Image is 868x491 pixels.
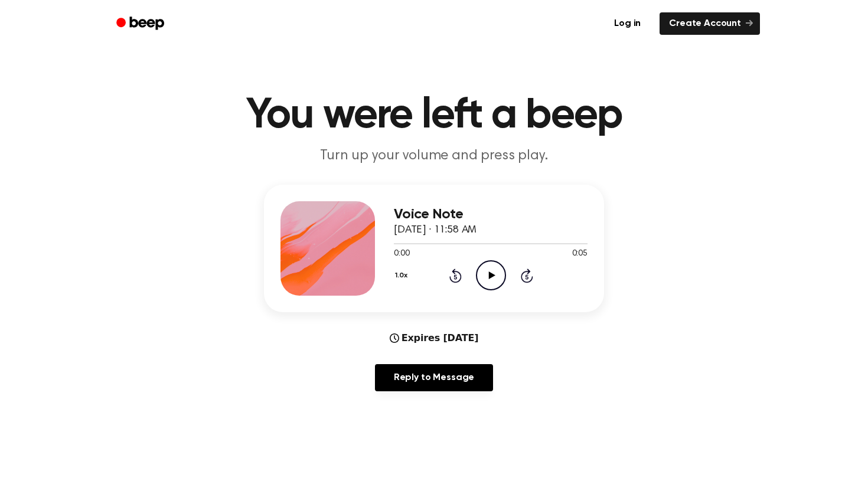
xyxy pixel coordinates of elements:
[132,94,736,137] h1: You were left a beep
[390,331,479,345] div: Expires [DATE]
[108,12,175,35] a: Beep
[394,248,409,260] span: 0:00
[602,10,652,37] a: Log in
[375,364,493,391] a: Reply to Message
[660,12,760,35] a: Create Account
[207,146,661,166] p: Turn up your volume and press play.
[394,207,588,222] h3: Voice Note
[394,225,477,235] span: [DATE] · 11:58 AM
[572,248,588,260] span: 0:05
[394,266,412,286] button: 1.0x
